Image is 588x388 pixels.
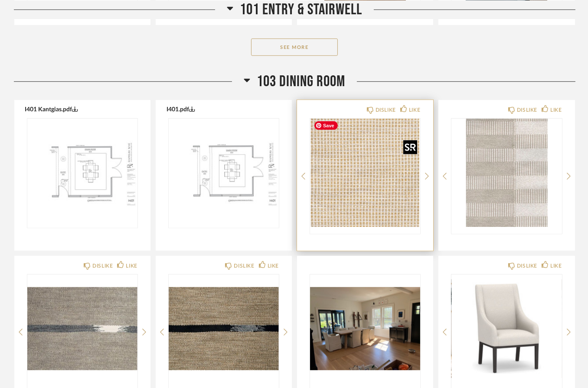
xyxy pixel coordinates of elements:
div: LIKE [409,106,420,114]
button: I401 Kantgias.pdf [25,106,78,113]
img: undefined [169,119,279,227]
div: 0 [27,275,137,383]
div: LIKE [126,262,137,270]
div: DISLIKE [376,106,396,114]
div: DISLIKE [92,262,113,270]
div: LIKE [550,106,562,114]
div: 0 [310,119,420,227]
div: LIKE [268,262,279,270]
img: undefined [27,119,137,227]
div: 0 [169,275,279,383]
img: undefined [27,275,137,383]
div: LIKE [550,262,562,270]
img: undefined [451,119,562,227]
div: 0 [451,119,562,227]
div: 0 [451,275,562,383]
img: undefined [310,119,420,227]
img: undefined [451,275,562,383]
span: 103 Dining Room [257,72,345,91]
button: I401.pdf [167,106,195,113]
img: undefined [310,275,420,383]
div: DISLIKE [517,106,537,114]
div: 0 [310,275,420,383]
span: Save [314,121,338,130]
div: DISLIKE [517,262,537,270]
img: undefined [169,275,279,383]
button: See More [251,39,338,56]
div: DISLIKE [234,262,254,270]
